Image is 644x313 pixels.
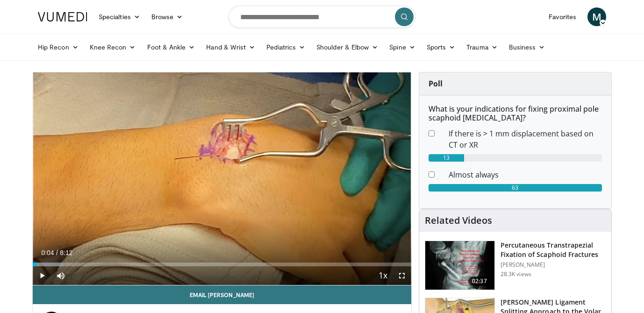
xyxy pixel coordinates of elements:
[41,249,54,256] span: 0:04
[84,38,142,57] a: Knee Recon
[51,266,70,285] button: Mute
[33,266,51,285] button: Play
[442,169,609,180] dd: Almost always
[33,263,411,266] div: Progress Bar
[429,105,602,122] h6: What is your indications for fixing proximal pole scaphoid [MEDICAL_DATA]?
[442,128,609,150] dd: If there is > 1 mm displacement based on CT or XR
[311,38,384,57] a: Shoulder & Elbow
[425,215,492,226] h4: Related Videos
[60,249,72,256] span: 8:12
[429,154,465,162] div: 13
[501,261,606,269] p: [PERSON_NAME]
[33,72,411,285] video-js: Video Player
[429,78,443,89] strong: Poll
[468,277,491,286] span: 02:37
[142,38,201,57] a: Foot & Ankle
[261,38,311,57] a: Pediatrics
[461,38,503,57] a: Trauma
[425,241,494,290] img: 2014-03-03_14-55-02.png.150x105_q85_crop-smart_upscale.png
[56,249,58,256] span: /
[93,7,146,26] a: Specialties
[425,241,606,290] a: 02:37 Percutaneous Transtrapezial Fixation of Scaphoid Fractures [PERSON_NAME] 28.3K views
[33,285,411,304] a: Email [PERSON_NAME]
[421,38,461,57] a: Sports
[229,6,415,28] input: Search topics, interventions
[501,241,606,259] h3: Percutaneous Transtrapezial Fixation of Scaphoid Fractures
[503,38,551,57] a: Business
[543,7,582,26] a: Favorites
[393,266,411,285] button: Fullscreen
[587,7,606,26] a: M
[32,38,84,57] a: Hip Recon
[374,266,393,285] button: Playback Rate
[501,270,531,278] p: 28.3K views
[384,38,421,57] a: Spine
[146,7,189,26] a: Browse
[429,184,602,192] div: 63
[38,12,87,21] img: VuMedi Logo
[200,38,261,57] a: Hand & Wrist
